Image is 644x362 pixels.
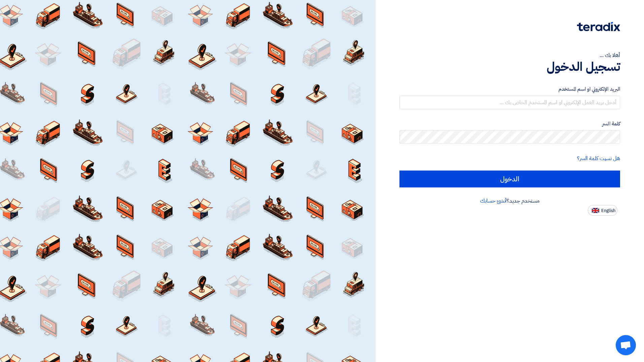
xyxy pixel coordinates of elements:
[399,85,620,93] label: البريد الإلكتروني او اسم المستخدم
[577,154,620,162] a: هل نسيت كلمة السر؟
[480,197,507,205] a: أنشئ حسابك
[577,22,620,31] img: Teradix logo
[399,59,620,74] h1: تسجيل الدخول
[399,96,620,109] input: أدخل بريد العمل الإلكتروني او اسم المستخدم الخاص بك ...
[399,120,620,128] label: كلمة السر
[601,208,615,213] span: English
[588,205,617,216] button: English
[399,51,620,59] div: أهلا بك ...
[399,197,620,205] div: مستخدم جديد؟
[399,171,620,187] input: الدخول
[592,208,599,213] img: en-US.png
[616,335,636,355] a: Open chat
